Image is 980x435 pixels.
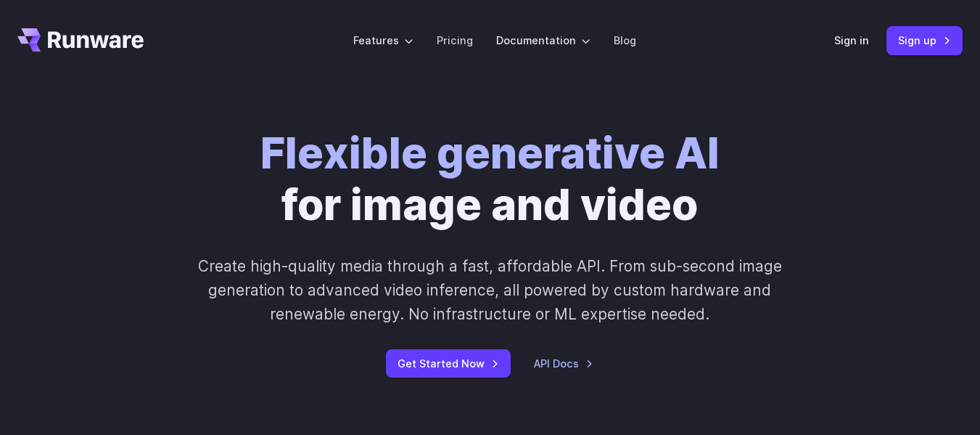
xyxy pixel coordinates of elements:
a: Sign in [834,32,869,49]
a: Go to / [17,28,144,52]
a: Blog [614,32,636,49]
h1: for image and video [260,128,720,231]
strong: Flexible generative AI [260,127,720,179]
a: API Docs [534,355,593,372]
label: Documentation [496,32,590,49]
a: Sign up [886,26,963,54]
p: Create high-quality media through a fast, affordable API. From sub-second image generation to adv... [188,254,793,327]
a: Get Started Now [386,349,511,378]
label: Features [353,32,413,49]
a: Pricing [437,32,473,49]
